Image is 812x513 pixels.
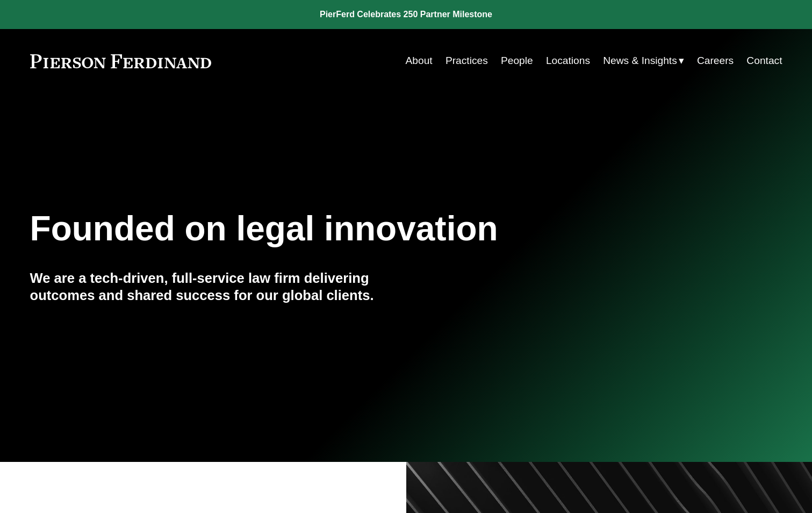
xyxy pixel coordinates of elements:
[746,51,782,71] a: Contact
[30,209,657,248] h1: Founded on legal innovation
[546,51,590,71] a: Locations
[406,51,433,71] a: About
[445,51,488,71] a: Practices
[30,269,406,304] h4: We are a tech-driven, full-service law firm delivering outcomes and shared success for our global...
[603,52,677,70] span: News & Insights
[603,51,684,71] a: folder dropdown
[697,51,734,71] a: Careers
[501,51,533,71] a: People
